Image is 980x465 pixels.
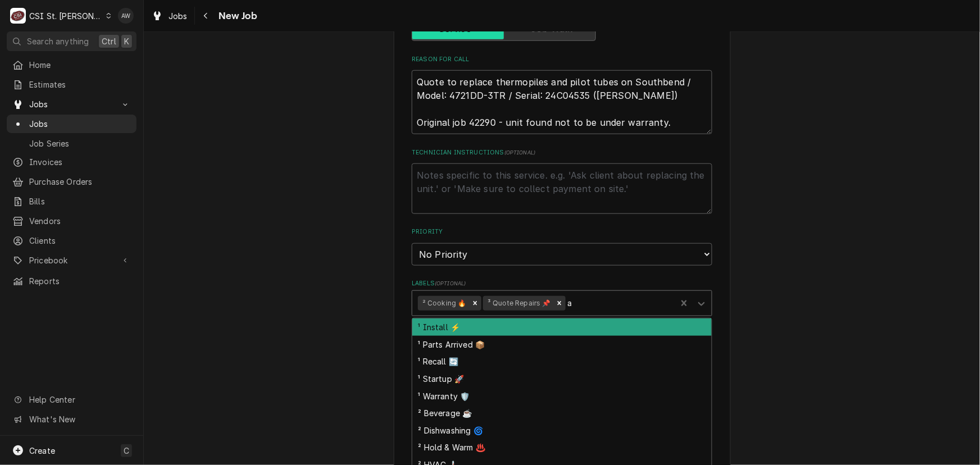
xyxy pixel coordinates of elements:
label: Reason For Call [412,55,712,64]
div: AW [118,8,134,24]
a: Estimates [7,75,136,94]
a: Go to Pricebook [7,251,136,270]
div: Priority [412,227,712,265]
div: ³ Quote Repairs 📌 [483,296,553,311]
span: Ctrl [102,35,116,47]
span: Job Series [29,138,131,149]
div: ² Beverage ☕️ [412,404,712,422]
div: Alexandria Wilp's Avatar [118,8,134,24]
div: ¹ Startup 🚀 [412,370,712,388]
span: ( optional ) [435,280,466,286]
span: Home [29,59,131,71]
span: Bills [29,195,131,207]
span: Help Center [29,394,130,405]
div: Remove ² Cooking 🔥 [469,296,481,311]
label: Priority [412,227,712,236]
span: Estimates [29,79,131,90]
div: Technician Instructions [412,148,712,214]
span: Jobs [29,118,131,130]
span: C [124,445,129,457]
span: Create [29,446,55,455]
span: Jobs [29,98,114,110]
span: Vendors [29,215,131,227]
a: Vendors [7,212,136,230]
span: Purchase Orders [29,176,131,188]
label: Technician Instructions [412,148,712,157]
span: Clients [29,235,131,247]
a: Jobs [7,115,136,133]
a: Go to Help Center [7,390,136,409]
div: C [10,8,26,24]
a: Clients [7,231,136,250]
div: ² Hold & Warm ♨️ [412,439,712,457]
a: Invoices [7,153,136,171]
div: ¹ Parts Arrived 📦 [412,336,712,353]
span: Invoices [29,156,131,168]
span: What's New [29,413,130,425]
div: CSI St. Louis's Avatar [10,8,26,24]
div: Labels [412,279,712,316]
div: ² Dishwashing 🌀 [412,422,712,439]
a: Go to What's New [7,410,136,428]
div: Reason For Call [412,55,712,134]
a: Reports [7,272,136,290]
div: ¹ Warranty 🛡️ [412,388,712,405]
a: Bills [7,192,136,211]
div: ¹ Install ⚡️ [412,318,712,336]
a: Jobs [147,7,192,25]
a: Home [7,56,136,74]
div: ¹ Recall 🔄 [412,353,712,371]
span: New Job [215,8,258,24]
button: Navigate back [197,7,215,25]
span: ( optional ) [504,149,536,156]
textarea: Quote to replace thermopiles and pilot tubes on Southbend / Model: 4721DD-3TR / Serial: 24C04535 ... [412,70,712,134]
span: Search anything [27,35,89,47]
label: Labels [412,279,712,288]
div: Remove ³ Quote Repairs 📌 [553,296,566,311]
button: Search anythingCtrlK [7,31,136,51]
a: Job Series [7,134,136,153]
span: Pricebook [29,254,114,266]
div: ² Cooking 🔥 [418,296,469,311]
span: Reports [29,275,131,287]
span: Jobs [168,10,188,22]
span: K [124,35,129,47]
a: Purchase Orders [7,172,136,191]
div: CSI St. [PERSON_NAME] [29,10,102,22]
a: Go to Jobs [7,95,136,113]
